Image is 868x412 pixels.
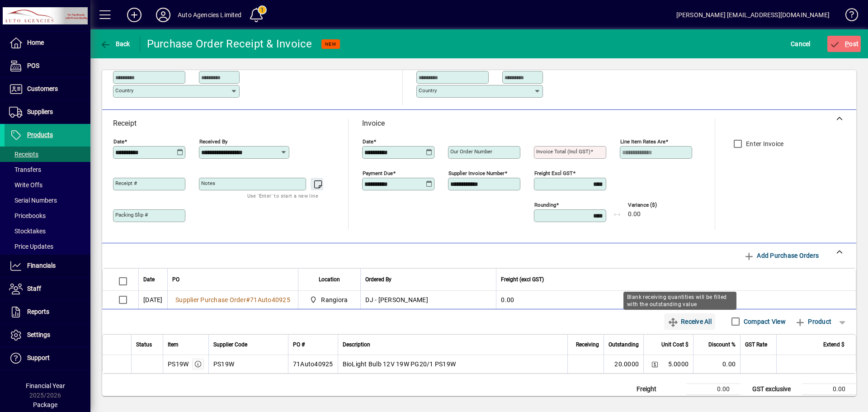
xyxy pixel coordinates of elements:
[448,170,505,176] mat-label: Supplier invoice number
[5,147,90,162] a: Receipts
[363,170,393,176] mat-label: Payment due
[143,275,163,284] div: Date
[830,40,859,47] span: ost
[827,36,861,52] button: Post
[143,275,155,284] span: Date
[708,340,736,350] span: Discount %
[115,87,133,94] mat-label: Country
[5,278,90,300] a: Staff
[686,384,741,394] td: 0.00
[120,7,149,23] button: Add
[501,275,844,284] div: Freight (excl GST)
[661,340,689,350] span: Unit Cost $
[788,36,813,52] button: Cancel
[5,78,90,100] a: Customers
[98,36,132,52] button: Back
[5,55,90,77] a: POS
[201,180,215,186] mat-label: Notes
[246,296,250,303] span: #
[172,295,293,305] a: Supplier Purchase Order#71Auto40925
[668,314,712,329] span: Receive All
[648,358,661,370] button: Change Price Levels
[27,354,50,361] span: Support
[623,292,736,310] div: Blank receiving quantities will be filled with the outstanding value
[115,212,148,218] mat-label: Packing Slip #
[9,166,41,173] span: Transfers
[839,2,857,31] a: Knowledge Base
[745,340,767,350] span: GST Rate
[628,202,682,208] span: Variance ($)
[501,275,544,284] span: Freight (excl GST)
[9,197,57,204] span: Serial Numbers
[536,148,590,155] mat-label: Invoice Total (incl GST)
[576,340,599,350] span: Receiving
[742,317,786,326] label: Compact View
[632,384,686,394] td: Freight
[168,360,189,369] div: PS19W
[5,347,90,369] a: Support
[208,355,288,373] td: PS19W
[740,247,822,264] button: Add Purchase Orders
[199,138,227,145] mat-label: Received by
[27,39,44,46] span: Home
[307,294,352,305] span: Rangiora
[27,108,53,115] span: Suppliers
[668,360,689,369] span: 5.0000
[360,291,496,309] td: DJ - [PERSON_NAME]
[802,384,856,394] td: 0.00
[5,32,90,54] a: Home
[664,313,715,330] button: Receive All
[744,248,819,263] span: Add Purchase Orders
[676,8,830,22] div: [PERSON_NAME] [EMAIL_ADDRESS][DOMAIN_NAME]
[795,314,831,329] span: Product
[27,262,56,269] span: Financials
[115,180,137,186] mat-label: Receipt #
[693,355,740,373] td: 0.00
[113,138,124,145] mat-label: Date
[5,101,90,123] a: Suppliers
[213,340,247,350] span: Supplier Code
[628,211,641,218] span: 0.00
[168,340,179,350] span: Item
[26,382,65,389] span: Financial Year
[790,313,836,330] button: Product
[338,355,568,373] td: BioLight Bulb 12V 19W PG20/1 PS19W
[419,87,437,94] mat-label: Country
[27,285,41,292] span: Staff
[293,340,305,350] span: PO #
[604,355,643,373] td: 20.0000
[147,37,312,51] div: Purchase Order Receipt & Invoice
[9,181,42,189] span: Write Offs
[5,208,90,223] a: Pricebooks
[534,202,556,208] mat-label: Rounding
[247,190,318,201] mat-hint: Use 'Enter' to start a new line
[496,291,856,309] td: 0.00
[632,394,686,405] td: Rounding
[5,223,90,239] a: Stocktakes
[609,340,639,350] span: Outstanding
[175,296,246,303] span: Supplier Purchase Order
[5,193,90,208] a: Serial Numbers
[5,162,90,177] a: Transfers
[178,8,242,22] div: Auto Agencies Limited
[748,384,802,394] td: GST exclusive
[9,212,46,219] span: Pricebooks
[343,340,370,350] span: Description
[620,138,665,145] mat-label: Line item rates are
[250,296,290,303] span: 71Auto40925
[27,85,58,92] span: Customers
[9,243,53,250] span: Price Updates
[90,36,140,52] app-page-header-button: Back
[365,275,491,284] div: Ordered By
[319,275,340,284] span: Location
[172,275,293,284] div: PO
[27,62,39,69] span: POS
[149,7,178,23] button: Profile
[172,275,179,284] span: PO
[9,227,46,235] span: Stocktakes
[450,148,492,155] mat-label: Our order number
[138,291,167,309] td: [DATE]
[5,177,90,193] a: Write Offs
[100,40,130,47] span: Back
[288,355,338,373] td: 71Auto40925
